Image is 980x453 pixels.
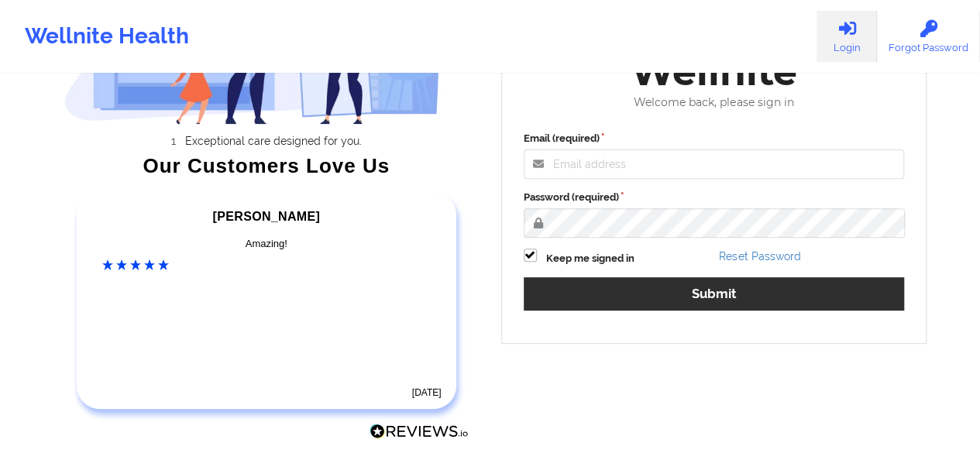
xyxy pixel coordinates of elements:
[412,387,442,398] time: [DATE]
[213,210,320,223] span: [PERSON_NAME]
[817,11,877,62] a: Login
[78,135,469,147] li: Exceptional care designed for you.
[102,236,431,252] div: Amazing!
[877,11,980,62] a: Forgot Password
[370,424,469,444] a: Reviews.io Logo
[64,158,469,173] div: Our Customers Love Us
[524,149,905,179] input: Email address
[524,277,905,311] button: Submit
[524,131,905,146] label: Email (required)
[524,190,905,205] label: Password (required)
[370,424,469,440] img: Reviews.io Logo
[719,250,800,263] a: Reset Password
[513,96,916,109] div: Welcome back, please sign in
[546,251,634,266] label: Keep me signed in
